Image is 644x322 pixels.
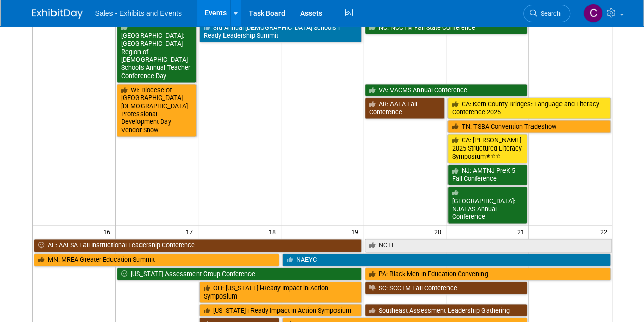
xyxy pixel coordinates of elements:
span: 21 [516,225,528,238]
a: AR: AAEA Fall Conference [365,97,445,118]
a: [US_STATE] Assessment Group Conference [117,267,362,281]
a: [US_STATE] i-Ready Impact in Action Symposium [199,304,362,317]
a: [GEOGRAPHIC_DATA]: [GEOGRAPHIC_DATA] Region of [DEMOGRAPHIC_DATA] Schools Annual Teacher Conferen... [117,21,197,82]
span: 16 [102,225,115,238]
span: 17 [185,225,198,238]
img: ExhibitDay [32,9,83,19]
a: NC: NCCTM Fall State Conference [365,21,527,34]
a: TN: TSBA Convention Tradeshow [447,120,611,133]
span: 20 [433,225,446,238]
span: Search [537,10,561,17]
a: CA: Kern County Bridges: Language and Literacy Conference 2025 [447,97,611,118]
a: WI: Diocese of [GEOGRAPHIC_DATA][DEMOGRAPHIC_DATA] Professional Development Day Vendor Show [117,84,197,137]
a: MN: MREA Greater Education Summit [34,253,279,266]
a: CA: [PERSON_NAME] 2025 Structured Literacy Symposium [447,134,528,163]
span: 19 [350,225,363,238]
a: Southeast Assessment Leadership Gathering [365,304,527,317]
a: [GEOGRAPHIC_DATA]: NJALAS Annual Conference [447,186,528,224]
a: OH: [US_STATE] i-Ready Impact in Action Symposium [199,281,362,302]
span: 22 [599,225,612,238]
a: 3rd Annual [DEMOGRAPHIC_DATA] Schools i-Ready Leadership Summit [199,21,362,42]
a: NAEYC [282,253,611,266]
a: NJ: AMTNJ PreK-5 Fall Conference [447,164,528,185]
a: PA: Black Men in Education Convening [365,267,610,281]
a: AL: AAESA Fall Instructional Leadership Conference [34,239,362,252]
a: SC: SCCTM Fall Conference [365,281,527,294]
a: VA: VACMS Annual Conference [365,84,527,97]
img: Christine Lurz [583,4,603,23]
span: Sales - Exhibits and Events [95,9,182,17]
a: NCTE [365,239,611,252]
a: Search [523,5,570,22]
span: 18 [268,225,281,238]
